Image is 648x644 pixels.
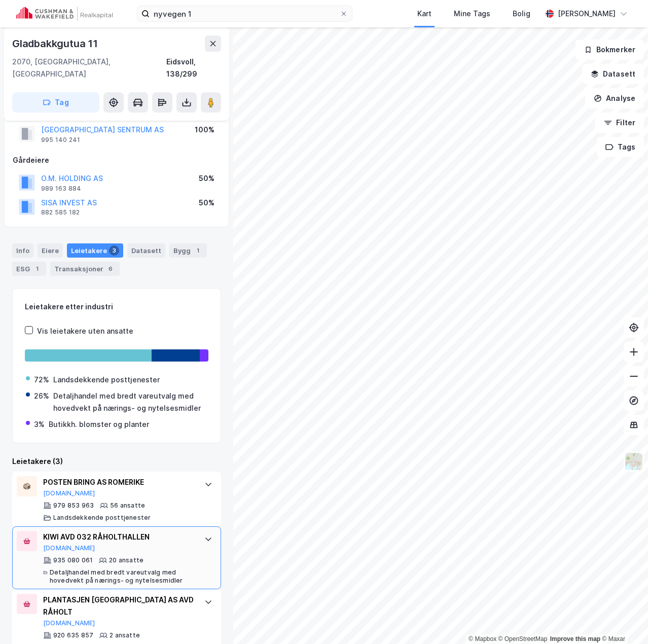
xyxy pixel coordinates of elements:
[37,325,133,337] div: Vis leietakere uten ansatte
[454,8,490,20] div: Mine Tags
[110,502,145,510] div: 56 ansatte
[43,594,194,618] div: PLANTASJEN [GEOGRAPHIC_DATA] AS AVD RÅHOLT
[193,245,203,256] div: 1
[469,635,496,642] a: Mapbox
[12,262,46,276] div: ESG
[16,7,113,21] img: cushman-wakefield-realkapital-logo.202ea83816669bd177139c58696a8fa1.svg
[53,631,93,639] div: 920 635 857
[575,40,644,60] button: Bokmerker
[12,243,33,258] div: Info
[597,595,648,644] div: Kontrollprogram for chat
[53,514,151,522] div: Landsdekkende posttjenester
[53,556,93,564] div: 935 080 061
[32,264,42,274] div: 1
[550,635,600,642] a: Improve this map
[43,489,95,497] button: [DOMAIN_NAME]
[43,544,95,552] button: [DOMAIN_NAME]
[43,619,95,627] button: [DOMAIN_NAME]
[50,568,194,585] div: Detaljhandel med bredt vareutvalg med hovedvekt på nærings- og nytelsesmidler
[199,197,214,209] div: 50%
[195,124,214,136] div: 100%
[25,301,208,313] div: Leietakere etter industri
[498,635,548,642] a: OpenStreetMap
[513,8,530,20] div: Bolig
[585,88,644,109] button: Analyse
[12,35,100,52] div: Gladbakkgutua 11
[624,452,643,471] img: Z
[41,136,80,144] div: 995 140 241
[597,595,648,644] iframe: Chat Widget
[13,154,221,166] div: Gårdeiere
[34,390,49,402] div: 26%
[12,56,166,80] div: 2070, [GEOGRAPHIC_DATA], [GEOGRAPHIC_DATA]
[34,374,49,386] div: 72%
[199,172,214,185] div: 50%
[558,8,616,20] div: [PERSON_NAME]
[41,208,80,217] div: 882 585 182
[582,64,644,84] button: Datasett
[109,556,143,564] div: 20 ansatte
[127,243,165,258] div: Datasett
[38,243,63,258] div: Eiere
[110,631,140,639] div: 2 ansatte
[595,113,644,133] button: Filter
[50,262,120,276] div: Transaksjoner
[150,6,340,21] input: Søk på adresse, matrikkel, gårdeiere, leietakere eller personer
[49,418,149,431] div: Butikkh. blomster og planter
[169,243,207,258] div: Bygg
[597,137,644,157] button: Tags
[53,502,94,510] div: 979 853 963
[53,374,160,386] div: Landsdekkende posttjenester
[41,185,81,193] div: 989 163 884
[109,245,119,256] div: 3
[67,243,123,258] div: Leietakere
[166,56,221,80] div: Eidsvoll, 138/299
[53,390,207,414] div: Detaljhandel med bredt vareutvalg med hovedvekt på nærings- og nytelsesmidler
[417,8,431,20] div: Kart
[43,476,194,488] div: POSTEN BRING AS ROMERIKE
[105,264,116,274] div: 6
[12,455,221,468] div: Leietakere (3)
[43,531,194,543] div: KIWI AVD 032 RÅHOLTHALLEN
[12,92,99,113] button: Tag
[34,418,45,431] div: 3%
